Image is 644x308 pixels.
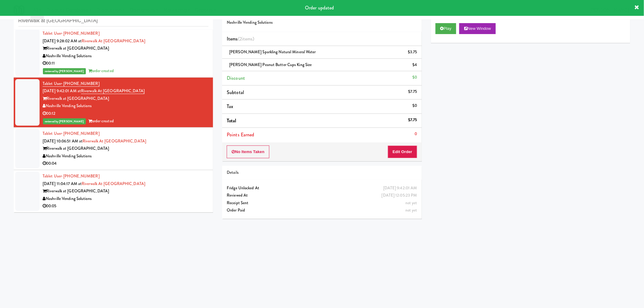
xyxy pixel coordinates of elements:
span: [DATE] 9:42:01 AM at [43,88,81,94]
div: 00:05 [43,202,208,210]
span: · [PHONE_NUMBER] [61,81,100,86]
span: · [PHONE_NUMBER] [61,173,100,179]
span: · [PHONE_NUMBER] [61,131,100,136]
span: [DATE] 10:06:51 AM at [43,138,82,144]
button: New Window [459,23,496,34]
div: 00:12 [43,110,208,117]
div: $7.75 [408,116,417,124]
div: 00:04 [43,160,208,167]
div: $7.75 [408,88,417,96]
div: Order Paid [227,207,417,214]
span: not yet [405,200,417,206]
span: order created [89,118,114,124]
li: Tablet User· [PHONE_NUMBER][DATE] 9:42:01 AM atRiverwalk at [GEOGRAPHIC_DATA]Riverwalk at [GEOGRA... [14,78,213,128]
div: Riverwalk at [GEOGRAPHIC_DATA] [43,45,208,52]
a: Riverwalk at [GEOGRAPHIC_DATA] [82,138,146,144]
div: $3.75 [408,48,417,56]
a: Tablet User· [PHONE_NUMBER] [43,131,100,136]
span: reviewed by [PERSON_NAME] [43,68,86,74]
div: $0 [412,74,417,81]
div: $0 [412,102,417,110]
span: not yet [405,207,417,213]
h5: Nashville Vending Solutions [227,20,417,25]
a: Tablet User· [PHONE_NUMBER] [43,81,100,87]
a: Riverwalk at [GEOGRAPHIC_DATA] [82,181,145,187]
div: Nashville Vending Solutions [43,152,208,160]
a: Riverwalk at [GEOGRAPHIC_DATA] [82,38,145,44]
div: Fridge Unlocked At [227,184,417,192]
span: reviewed by [PERSON_NAME] [43,118,86,124]
div: [DATE] 9:42:01 AM [383,184,417,192]
div: Details [227,169,417,177]
span: Points Earned [227,131,254,138]
li: Tablet User· [PHONE_NUMBER][DATE] 9:28:02 AM atRiverwalk at [GEOGRAPHIC_DATA]Riverwalk at [GEOGRA... [14,27,213,78]
div: $4 [412,61,417,69]
ng-pluralize: items [242,35,253,42]
div: Receipt Sent [227,199,417,207]
span: · [PHONE_NUMBER] [61,30,100,36]
div: Riverwalk at [GEOGRAPHIC_DATA] [43,95,208,103]
li: Tablet User· [PHONE_NUMBER][DATE] 10:06:51 AM atRiverwalk at [GEOGRAPHIC_DATA]Riverwalk at [GEOGR... [14,128,213,170]
span: Order updated [305,4,334,11]
div: [DATE] 12:05:23 PM [382,192,417,199]
div: Nashville Vending Solutions [43,195,208,203]
span: Tax [227,103,233,110]
span: [DATE] 9:28:02 AM at [43,38,82,44]
div: Nashville Vending Solutions [43,102,208,110]
span: [PERSON_NAME] Sparkling Natural Mineral Water [229,49,316,55]
button: No Items Taken [227,145,269,158]
div: 0 [415,130,417,138]
span: Subtotal [227,89,244,96]
div: Riverwalk at [GEOGRAPHIC_DATA] [43,187,208,195]
div: 00:11 [43,60,208,67]
div: Riverwalk at [GEOGRAPHIC_DATA] [43,145,208,152]
div: Reviewed At [227,192,417,199]
span: Total [227,117,236,124]
button: Edit Order [388,145,417,158]
div: Nashville Vending Solutions [43,52,208,60]
li: Tablet User· [PHONE_NUMBER][DATE] 11:04:17 AM atRiverwalk at [GEOGRAPHIC_DATA]Riverwalk at [GEOGR... [14,170,213,212]
span: (2 ) [238,35,254,42]
span: order created [89,68,114,74]
span: [PERSON_NAME] Peanut Butter Cups King Size [229,62,312,68]
span: Discount [227,75,245,82]
a: Tablet User· [PHONE_NUMBER] [43,173,100,179]
input: Search vision orders [18,15,208,26]
span: [DATE] 11:04:17 AM at [43,181,82,187]
a: Tablet User· [PHONE_NUMBER] [43,30,100,36]
span: Items [227,35,254,42]
button: Play [436,23,457,34]
a: Riverwalk at [GEOGRAPHIC_DATA] [81,88,145,94]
